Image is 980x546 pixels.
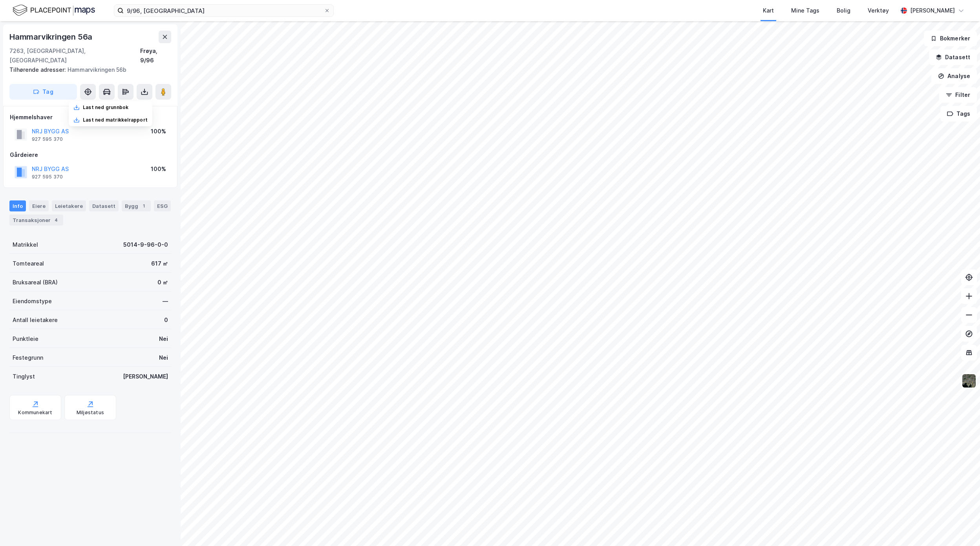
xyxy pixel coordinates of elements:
div: Info [9,200,26,211]
input: Søk på adresse, matrikkel, gårdeiere, leietakere eller personer [124,5,324,16]
div: Mine Tags [791,6,819,15]
div: Bygg [122,200,151,211]
img: logo.f888ab2527a4732fd821a326f86c7f29.svg [13,4,95,17]
div: Datasett [89,200,119,211]
div: 4 [52,216,60,224]
button: Tags [940,106,977,122]
div: Eiendomstype [13,297,52,306]
div: Nei [159,334,168,344]
div: 927 595 370 [32,136,63,142]
div: Kart [763,6,774,15]
div: 7263, [GEOGRAPHIC_DATA], [GEOGRAPHIC_DATA] [9,46,140,65]
button: Datasett [929,49,977,65]
div: Nei [159,353,168,362]
div: Gårdeiere [10,150,171,160]
div: Kommunekart [18,409,52,416]
div: 927 595 370 [32,174,63,180]
span: Tilhørende adresser: [9,66,68,73]
div: 100% [151,164,166,174]
div: Hammarvikringen 56b [9,65,165,75]
div: Punktleie [13,334,38,344]
button: Analyse [931,68,977,84]
div: Kontrollprogram for chat [941,508,980,546]
div: Tinglyst [13,372,35,381]
div: Miljøstatus [77,409,104,416]
div: Frøya, 9/96 [140,46,171,65]
div: 0 ㎡ [157,278,168,287]
div: Antall leietakere [13,315,58,325]
div: 1 [140,202,148,210]
div: Matrikkel [13,240,38,249]
div: ESG [154,200,171,211]
div: Bolig [837,6,850,15]
div: 0 [164,315,168,325]
button: Tag [9,84,77,100]
div: — [163,297,168,306]
div: 617 ㎡ [151,259,168,268]
div: 100% [151,127,166,136]
div: Transaksjoner [9,215,63,226]
div: Bruksareal (BRA) [13,278,58,287]
button: Filter [939,87,977,103]
div: Last ned grunnbok [83,104,128,111]
div: 5014-9-96-0-0 [123,240,168,249]
iframe: Chat Widget [941,508,980,546]
div: Verktøy [868,6,889,15]
div: Hammarvikringen 56a [9,31,94,43]
div: Eiere [29,200,49,211]
div: Leietakere [52,200,86,211]
div: Last ned matrikkelrapport [83,117,148,123]
div: Tomteareal [13,259,44,268]
button: Bokmerker [924,31,977,46]
div: Hjemmelshaver [10,113,171,122]
div: Festegrunn [13,353,43,362]
div: [PERSON_NAME] [910,6,955,15]
img: 9k= [962,373,976,388]
div: [PERSON_NAME] [123,372,168,381]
